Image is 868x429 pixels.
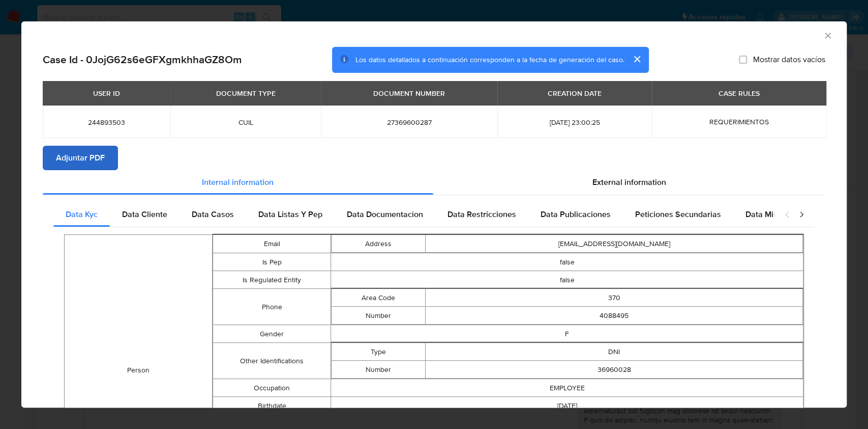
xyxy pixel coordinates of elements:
span: Data Restricciones [447,208,516,220]
td: [EMAIL_ADDRESS][DOMAIN_NAME] [426,235,803,253]
div: Detailed internal info [53,202,774,227]
td: Other Identifications [213,343,331,379]
span: Mostrar datos vacíos [753,55,825,65]
td: 36960028 [426,361,803,379]
div: closure-recommendation-modal [21,21,847,408]
div: CREATION DATE [542,85,608,102]
h2: Case Id - 0JojG62s6eGFXgmkhhaGZ8Om [43,53,242,66]
td: Number [332,307,426,325]
div: USER ID [87,85,126,102]
td: false [331,271,803,289]
div: Detailed info [43,170,825,195]
button: Adjuntar PDF [43,146,118,170]
td: Number [332,361,426,379]
td: 4088495 [426,307,803,325]
span: 27369600287 [333,118,485,127]
td: Area Code [332,289,426,307]
span: Data Publicaciones [541,208,611,220]
input: Mostrar datos vacíos [739,56,747,64]
span: Data Kyc [66,208,98,220]
td: Birthdate [213,397,331,415]
span: 244893503 [55,118,158,127]
span: Internal information [202,176,274,188]
td: Email [213,235,331,253]
span: External information [592,176,666,188]
td: Type [332,343,426,361]
td: [DATE] [331,397,803,415]
td: false [331,253,803,271]
td: Phone [213,289,331,325]
td: Is Pep [213,253,331,271]
span: Data Casos [192,208,234,220]
td: DNI [426,343,803,361]
span: CUIL [183,118,309,127]
div: DOCUMENT NUMBER [367,85,451,102]
td: 370 [426,289,803,307]
span: Data Minoridad [745,208,801,220]
div: CASE RULES [712,85,766,102]
span: Data Cliente [122,208,167,220]
td: Gender [213,325,331,343]
span: Data Documentacion [347,208,423,220]
span: Los datos detallados a continuación corresponden a la fecha de generación del caso. [355,55,624,65]
span: REQUERIMIENTOS [709,117,769,127]
div: DOCUMENT TYPE [210,85,282,102]
td: F [331,325,803,343]
td: Occupation [213,379,331,397]
span: [DATE] 23:00:25 [510,118,640,127]
td: Address [332,235,426,253]
td: EMPLOYEE [331,379,803,397]
span: Data Listas Y Pep [258,208,322,220]
button: cerrar [624,47,649,71]
button: Cerrar ventana [823,31,832,40]
td: Is Regulated Entity [213,271,331,289]
span: Adjuntar PDF [56,147,105,169]
span: Peticiones Secundarias [635,208,721,220]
